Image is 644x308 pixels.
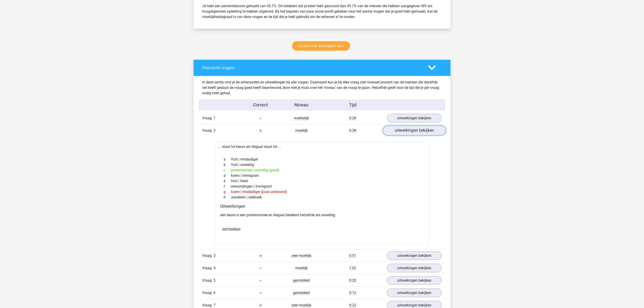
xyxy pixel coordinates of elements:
[214,116,216,120] span: 1
[214,303,216,307] span: 7
[349,278,356,283] span: 0:20
[202,65,421,70] h4: Overzicht vragen
[295,266,308,270] span: moeilijk
[387,276,442,285] a: uitwerkingen bekijken
[220,189,424,195] div: koers | misdadiger (jouw antwoord)
[293,291,310,295] span: gemiddeld
[222,227,241,231] span: Geef feedback
[220,178,424,184] div: fruit | feest
[224,195,231,200] span: h
[220,168,424,173] div: portemonnee | onwettig (goed)
[214,291,216,295] span: 6
[349,291,356,295] span: 0:12
[215,142,429,244] div: ... staat tot beurs als illegaal staat tot ...
[224,157,231,162] span: a
[349,303,356,308] span: 0:22
[224,178,231,184] span: e
[202,303,214,308] span: Vraag
[224,162,231,168] span: b
[281,101,322,108] div: Niveau
[349,266,356,270] span: 1:02
[292,253,312,258] span: zeer moeilijk
[387,289,442,297] a: uitwerkingen bekijken
[202,115,214,121] span: Vraag
[349,128,356,133] span: 0:38
[224,184,231,189] span: f
[202,278,214,283] span: Vraag
[240,101,281,108] div: Correct
[199,80,445,96] div: In deze sectie vind je de antwoorden en uitwerkingen bij alle vragen. Daarnaast kun je bij elke v...
[220,195,424,200] div: aandelen | wetboek
[349,116,356,120] span: 0:28
[202,265,214,271] span: Vraag
[224,168,231,173] span: c
[220,212,424,218] p: een beurs is een portemonnee en illegaal betekent hetzelfde als onwettig.
[214,253,216,258] span: 3
[220,204,424,209] h4: Uitwerkingen
[387,264,442,272] a: uitwerkingen bekijken
[383,126,446,136] a: uitwerkingen bekijken
[387,251,442,260] a: uitwerkingen bekijken
[224,189,231,195] span: g
[292,41,350,51] a: Ga door met analogieen set 2
[214,266,216,270] span: 4
[220,162,424,168] div: fruit | onwettig
[293,278,310,283] span: gemiddeld
[349,253,356,258] span: 0:51
[322,101,383,108] div: Tijd
[220,184,424,189] div: verwondingen | immigrant
[220,173,424,178] div: koers | immigrant
[292,303,312,308] span: zeer moeilijk
[202,290,214,296] span: Vraag
[294,116,309,120] span: makkelijk
[214,128,216,133] span: 2
[387,114,442,122] a: uitwerkingen bekijken
[224,173,231,178] span: d
[220,157,424,162] div: fruit | misdadiger
[214,278,216,283] span: 5
[295,128,308,133] span: moeilijk
[199,2,445,21] div: Je hebt een percentielscore gehaald van 45.7%. Dit betekent dat je beter hebt gescoord dan 45.7% ...
[202,253,214,258] span: Vraag
[202,128,214,133] span: Vraag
